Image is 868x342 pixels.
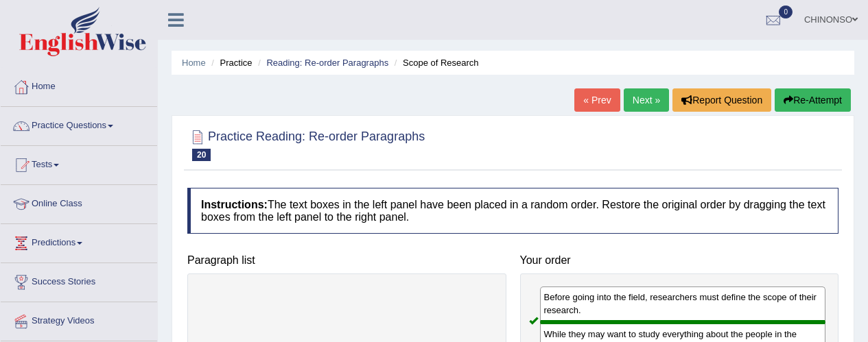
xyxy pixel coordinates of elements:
h4: Paragraph list [187,254,506,267]
button: Report Question [672,88,771,112]
a: Predictions [1,224,157,258]
a: Next » [624,88,669,112]
span: 20 [192,149,211,161]
a: Online Class [1,185,157,219]
a: Home [182,58,206,68]
li: Practice [208,56,252,69]
a: Home [1,68,157,102]
h4: The text boxes in the left panel have been placed in a random order. Restore the original order b... [187,188,838,234]
li: Scope of Research [391,56,479,69]
b: Instructions: [201,199,268,210]
a: Practice Questions [1,107,157,141]
h2: Practice Reading: Re-order Paragraphs [187,127,425,161]
a: « Prev [574,88,620,112]
a: Strategy Videos [1,302,157,337]
span: 0 [779,5,793,19]
button: Re-Attempt [775,88,851,112]
a: Tests [1,146,157,180]
a: Reading: Re-order Paragraphs [266,58,388,68]
h4: Your order [520,254,839,267]
a: Success Stories [1,263,157,297]
div: Before going into the field, researchers must define the scope of their research. [540,286,826,322]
